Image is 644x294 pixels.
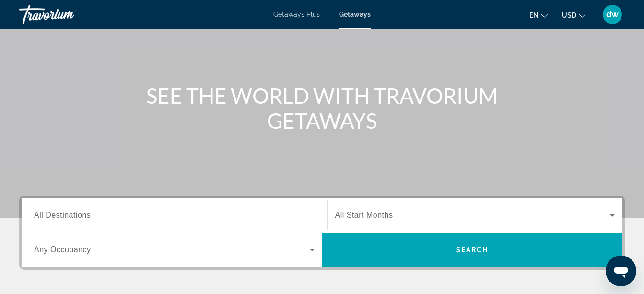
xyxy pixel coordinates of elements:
a: Getaways Plus [273,11,320,18]
button: User Menu [600,4,625,24]
a: Travorium [19,2,115,27]
button: Change language [529,8,548,22]
span: All Destinations [34,211,91,219]
span: dw [606,10,619,19]
span: en [529,12,539,19]
span: USD [562,12,576,19]
button: Search [322,233,623,267]
h1: SEE THE WORLD WITH TRAVORIUM GETAWAYS [142,83,502,133]
div: Search widget [22,198,622,267]
span: Any Occupancy [34,245,91,254]
button: Change currency [562,8,585,22]
span: All Start Months [335,211,393,219]
a: Getaways [339,11,371,18]
span: Search [456,246,489,254]
iframe: Button to launch messaging window [606,256,636,286]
